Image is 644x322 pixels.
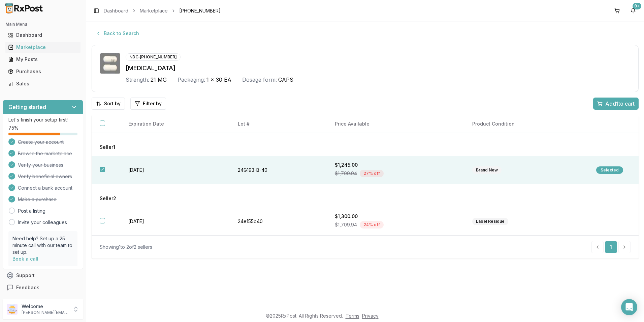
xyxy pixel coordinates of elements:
a: Dashboard [5,29,80,41]
th: Lot # [230,115,327,133]
p: [PERSON_NAME][EMAIL_ADDRESS][DOMAIN_NAME] [22,310,68,315]
span: 21 MG [151,76,167,84]
span: Verify beneficial owners [18,173,72,180]
span: CAPS [278,76,293,84]
button: Feedback [3,281,83,294]
button: My Posts [3,54,83,65]
span: $1,709.94 [335,221,357,228]
a: Dashboard [104,7,128,14]
div: Open Intercom Messenger [621,299,637,315]
span: Browse the marketplace [18,150,72,157]
img: RxPost Logo [3,3,46,14]
div: Dashboard [8,32,78,38]
h3: Getting started [8,103,46,111]
button: Dashboard [3,30,83,41]
button: Back to Search [92,27,143,39]
a: My Posts [5,53,80,65]
div: Dosage form: [242,76,277,84]
img: User avatar [7,304,18,315]
button: Sort by [92,98,125,110]
h2: Main Menu [5,22,80,27]
th: Price Available [327,115,464,133]
img: Caplyta 21 MG CAPS [100,53,120,74]
button: Support [3,269,83,281]
td: 24e155b40 [230,208,327,236]
a: Marketplace [140,7,168,14]
td: [DATE] [120,156,230,184]
span: Verify your business [18,162,63,168]
a: Post a listing [18,208,45,214]
button: Filter by [130,98,166,110]
div: NDC: [PHONE_NUMBER] [126,53,181,61]
span: Seller 2 [100,195,116,202]
a: Sales [5,78,80,90]
span: Filter by [143,100,162,107]
span: 1 x 30 EA [206,76,231,84]
div: Purchases [8,68,78,75]
span: Feedback [16,284,39,291]
nav: breadcrumb [104,7,221,14]
div: Selected [596,166,623,174]
a: Marketplace [5,41,80,53]
button: Add1to cart [593,98,639,110]
p: Need help? Set up a 25 minute call with our team to set up. [12,235,73,256]
span: Sort by [104,100,121,107]
p: Let's finish your setup first! [8,116,77,123]
span: Seller 1 [100,144,115,151]
a: Privacy [362,313,379,319]
div: Marketplace [8,44,78,51]
div: My Posts [8,56,78,63]
p: Welcome [22,303,68,310]
div: Showing 1 to 2 of 2 sellers [100,244,152,250]
button: Marketplace [3,42,83,53]
div: [MEDICAL_DATA] [126,63,630,73]
span: $1,709.94 [335,170,357,177]
td: [DATE] [120,208,230,236]
div: 27 % off [360,170,384,177]
span: Make a purchase [18,196,57,203]
div: Label Residue [472,218,508,225]
span: [PHONE_NUMBER] [179,7,221,14]
button: 9+ [628,5,639,16]
a: Purchases [5,65,80,78]
a: Book a call [12,256,38,262]
div: Brand New [472,166,502,174]
span: Create your account [18,139,64,145]
a: Terms [346,313,359,319]
div: $1,300.00 [335,213,456,220]
th: Product Condition [464,115,588,133]
div: Strength: [126,76,149,84]
a: 1 [605,241,617,253]
div: Sales [8,80,78,87]
button: Sales [3,78,83,89]
div: 9+ [633,3,641,9]
th: Expiration Date [120,115,230,133]
span: 75 % [8,125,19,131]
div: $1,245.00 [335,162,456,168]
div: Packaging: [178,76,205,84]
span: Add 1 to cart [605,100,635,108]
div: 24 % off [360,221,384,229]
a: Invite your colleagues [18,219,67,226]
button: Purchases [3,66,83,77]
nav: pagination [591,241,631,253]
span: Connect a bank account [18,185,72,191]
td: 24G193-B-40 [230,156,327,184]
